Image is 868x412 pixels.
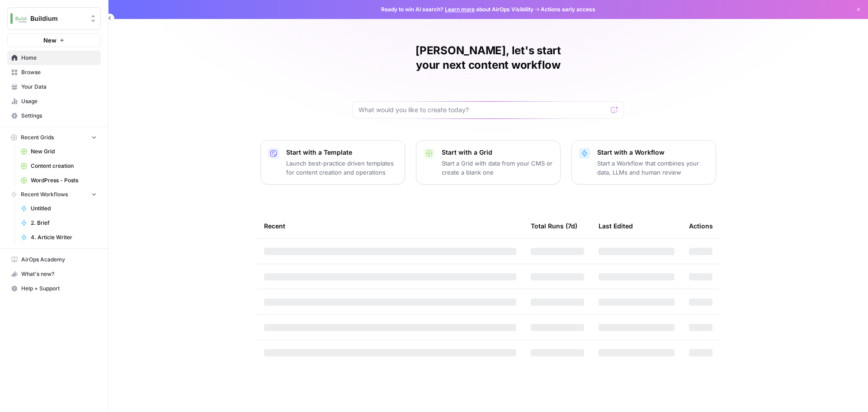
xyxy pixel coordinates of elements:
[7,33,101,47] button: New
[353,43,624,72] h1: [PERSON_NAME], let's start your next content workflow
[21,68,97,76] span: Browse
[31,233,97,242] span: 4. Article Writer
[541,5,595,14] span: Actions early access
[10,10,27,27] img: Buildium Logo
[17,144,101,159] a: New Grid
[21,97,97,105] span: Usage
[597,148,708,157] p: Start with a Workflow
[445,6,475,13] a: Learn more
[21,133,54,142] span: Recent Grids
[31,176,97,185] span: WordPress - Posts
[689,213,713,238] div: Actions
[7,7,101,30] button: Workspace: Buildium
[31,147,97,156] span: New Grid
[7,80,101,94] a: Your Data
[8,267,100,281] div: What's new?
[21,284,97,293] span: Help + Support
[7,94,101,109] a: Usage
[7,281,101,296] button: Help + Support
[31,204,97,213] span: Untitled
[17,173,101,188] a: WordPress - Posts
[571,140,716,185] button: Start with a WorkflowStart a Workflow that combines your data, LLMs and human review
[7,109,101,123] a: Settings
[416,140,561,185] button: Start with a GridStart a Grid with data from your CMS or create a blank one
[442,159,553,177] p: Start a Grid with data from your CMS or create a blank one
[21,256,97,264] span: AirOps Academy
[7,188,101,201] button: Recent Workflows
[21,190,68,199] span: Recent Workflows
[260,140,405,185] button: Start with a TemplateLaunch best-practice driven templates for content creation and operations
[43,36,57,45] span: New
[7,131,101,144] button: Recent Grids
[442,148,553,157] p: Start with a Grid
[31,219,97,227] span: 2. Brief
[7,51,101,65] a: Home
[599,213,633,238] div: Last Edited
[359,105,607,114] input: What would you like to create today?
[381,5,533,14] span: Ready to win AI search? about AirOps Visibility
[30,14,85,23] span: Buildium
[21,54,97,62] span: Home
[17,201,101,216] a: Untitled
[264,213,516,238] div: Recent
[286,148,397,157] p: Start with a Template
[21,83,97,91] span: Your Data
[597,159,708,177] p: Start a Workflow that combines your data, LLMs and human review
[17,216,101,230] a: 2. Brief
[7,252,101,267] a: AirOps Academy
[7,267,101,281] button: What's new?
[17,230,101,245] a: 4. Article Writer
[21,112,97,120] span: Settings
[17,159,101,173] a: Content creation
[531,213,577,238] div: Total Runs (7d)
[31,162,97,170] span: Content creation
[7,65,101,80] a: Browse
[286,159,397,177] p: Launch best-practice driven templates for content creation and operations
